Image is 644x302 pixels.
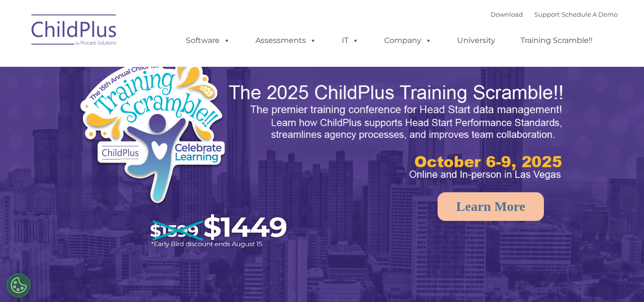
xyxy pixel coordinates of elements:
[176,31,240,50] a: Software
[375,31,441,50] a: Company
[491,10,618,18] font: |
[491,10,523,18] a: Download
[7,273,31,297] button: Cookies Settings
[246,31,326,50] a: Assessments
[332,31,368,50] a: IT
[534,10,560,18] a: Support
[511,31,602,50] a: Training Scramble!!
[438,192,544,221] a: Learn More
[448,31,505,50] a: University
[27,8,122,55] img: ChildPlus by Procare Solutions
[562,10,618,18] a: Schedule A Demo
